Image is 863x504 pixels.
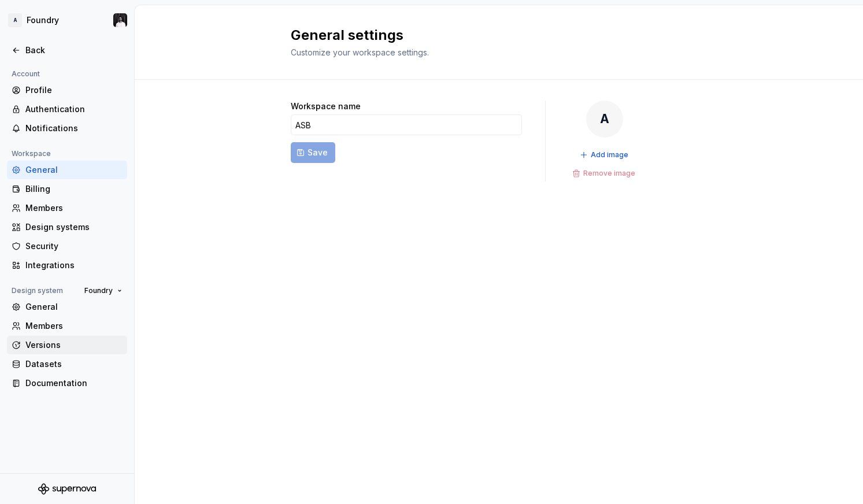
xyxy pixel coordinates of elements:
div: General [25,164,123,176]
div: Security [25,240,123,252]
div: Billing [25,183,123,195]
a: Datasets [7,355,127,373]
div: Members [25,202,123,214]
a: Back [7,41,127,60]
div: Versions [25,339,123,351]
a: Versions [7,336,127,354]
a: Billing [7,180,127,198]
a: Security [7,237,127,255]
a: Notifications [7,119,127,138]
div: Account [7,67,45,81]
div: Foundry [27,14,59,26]
div: Back [25,45,123,56]
button: AFoundryRaj Narandas [2,8,132,33]
div: General [25,301,123,313]
a: Integrations [7,256,127,275]
span: Foundry [84,286,113,295]
div: Datasets [25,358,123,370]
span: Customize your workspace settings. [291,47,429,57]
a: Members [7,199,127,217]
div: Workspace [7,147,55,161]
a: Profile [7,81,127,99]
label: Workspace name [291,101,361,112]
a: General [7,298,127,316]
svg: Supernova Logo [38,483,96,495]
div: A [586,101,623,138]
a: General [7,161,127,179]
div: Integrations [25,260,123,271]
a: Documentation [7,374,127,392]
div: Notifications [25,123,123,134]
img: Raj Narandas [113,13,127,27]
div: Design system [7,284,68,298]
span: Add image [591,150,628,160]
div: A [8,13,22,27]
button: Add image [576,147,634,163]
div: Members [25,320,123,332]
h2: General settings [291,26,693,45]
div: Authentication [25,103,123,115]
a: Design systems [7,218,127,236]
div: Profile [25,84,123,96]
div: Design systems [25,221,123,233]
a: Authentication [7,100,127,118]
div: Documentation [25,377,123,389]
a: Members [7,317,127,335]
